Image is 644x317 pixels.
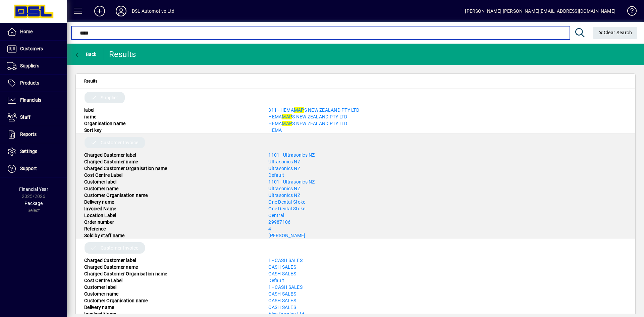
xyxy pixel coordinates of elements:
a: CASH SALES [268,305,296,310]
div: Customer name [79,290,263,297]
a: Ultrasonics NZ [268,186,300,191]
a: One Dental Stoke [268,199,305,205]
a: Ultrasonics NZ [268,166,300,171]
em: MAP [294,107,304,113]
a: CASH SALES [268,298,296,303]
span: Back [74,52,97,57]
div: Location Label [79,212,263,219]
a: Central [268,213,284,218]
a: 4 [268,226,271,231]
div: Cost Centre Label [79,172,263,178]
span: Package [24,201,43,206]
div: Sort key [79,127,263,134]
span: Supplier [101,94,118,101]
div: Sold by staff name [79,232,263,239]
a: 1101 - Ultrasonics NZ [268,179,315,184]
span: Financial Year [19,187,48,192]
span: 311 - HEMA S NEW ZEALAND PTY LTD [268,107,359,113]
span: Settings [20,149,37,154]
a: Suppliers [3,58,67,74]
div: Order number [79,219,263,225]
a: HEMAMAPS NEW ZEALAND PTY LTD [268,114,347,119]
a: Settings [3,143,67,160]
a: 1 - CASH SALES [268,258,303,263]
span: Reports [20,131,37,137]
span: CASH SALES [268,291,296,297]
div: Cost Centre Label [79,277,263,284]
span: Clear Search [598,30,632,35]
button: Back [72,48,98,60]
a: CASH SALES [268,264,296,270]
span: Results [84,77,97,85]
span: Customer Invoice [101,139,138,146]
a: [PERSON_NAME] [268,233,305,238]
div: Charged Customer Organisation name [79,270,263,277]
div: Customer Organisation name [79,297,263,304]
button: Add [89,5,110,17]
div: Results [109,49,138,60]
a: Default [268,172,284,178]
a: Alco farming Ltd [268,311,304,317]
app-page-header-button: Back [67,48,104,60]
div: Delivery name [79,199,263,205]
div: Customer label [79,284,263,290]
a: Support [3,160,67,177]
a: HEMA [268,127,282,133]
em: MAP [282,114,292,119]
a: Products [3,75,67,92]
a: 1 - CASH SALES [268,284,303,290]
div: DSL Automotive Ltd [132,6,174,16]
a: One Dental Stoke [268,206,305,211]
span: Staff [20,114,31,120]
a: 29987106 [268,219,290,225]
a: CASH SALES [268,271,296,276]
a: Staff [3,109,67,126]
span: Customers [20,46,43,51]
span: Home [20,29,33,34]
span: Customer Invoice [101,245,138,251]
a: Default [268,278,284,283]
a: Ultrasonics NZ [268,193,300,198]
span: Support [20,166,37,171]
a: Customers [3,41,67,57]
div: [PERSON_NAME] [PERSON_NAME][EMAIL_ADDRESS][DOMAIN_NAME] [465,6,615,16]
div: name [79,113,263,120]
em: MAP [282,121,292,126]
span: 1101 - Ultrasonics NZ [268,152,315,158]
a: Home [3,23,67,40]
div: Charged Customer Organisation name [79,165,263,172]
div: Charged Customer label [79,152,263,158]
div: Organisation name [79,120,263,127]
a: Knowledge Base [622,1,636,23]
div: Customer Organisation name [79,192,263,199]
div: Delivery name [79,304,263,311]
div: Customer label [79,178,263,185]
span: Suppliers [20,63,39,68]
a: 311 - HEMAMAPS NEW ZEALAND PTY LTD [268,107,359,113]
a: Ultrasonics NZ [268,159,300,164]
div: Customer name [79,185,263,192]
a: Financials [3,92,67,109]
div: label [79,107,263,113]
span: HEMA S NEW ZEALAND PTY LTD [268,114,347,119]
div: Charged Customer label [79,257,263,264]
